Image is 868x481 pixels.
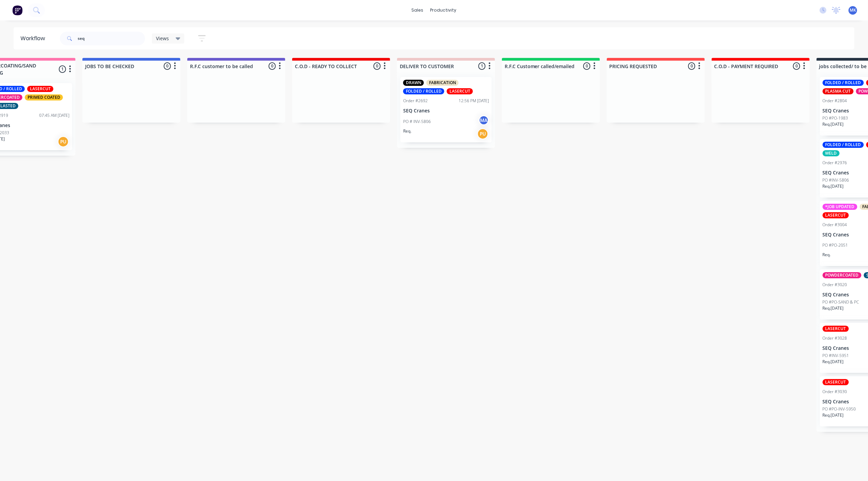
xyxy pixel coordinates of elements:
p: SEQ Cranes [403,108,489,114]
input: Search for orders... [78,32,145,45]
div: WELD [823,150,840,156]
div: Order #3004 [823,222,847,228]
div: 07:45 AM [DATE] [39,112,69,119]
div: FOLDED / ROLLED [823,80,864,86]
p: PO #INV-5806 [823,177,849,183]
div: Order #2692 [403,98,428,104]
div: sales [408,5,427,15]
div: PU [58,136,69,147]
p: PO #PO-2051 [823,242,848,248]
p: Req. [403,128,411,134]
div: LASERCUT [823,326,849,332]
div: PRIMED COATED [25,94,63,100]
p: PO #INV-5951 [823,353,849,359]
p: Req. [DATE] [823,121,844,127]
div: Workflow [20,34,48,43]
img: Factory [12,5,22,15]
div: DRAWNFABRICATIONFOLDED / ROLLEDLASERCUTOrder #269212:56 PM [DATE]SEQ CranesPO # INV-5806MAReq.PU [400,77,492,142]
div: MA [479,115,489,125]
div: Order #2976 [823,160,847,166]
div: LASERCUT [823,212,849,218]
div: PU [477,128,488,139]
p: Req. [DATE] [823,412,844,418]
div: LASERCUT [27,86,53,92]
div: Order #2804 [823,98,847,104]
p: PO #PO-SAND & PC [823,299,859,305]
p: PO #PO-1983 [823,115,848,121]
div: DRAWN [403,80,424,86]
p: PO #PO-INV-5950 [823,406,856,412]
p: Req. [DATE] [823,359,844,365]
div: Order #3030 [823,389,847,395]
div: 12:56 PM [DATE] [459,98,489,104]
p: Req. [823,252,831,258]
div: productivity [427,5,460,15]
p: Req. [DATE] [823,305,844,311]
p: PO # INV-5806 [403,119,431,125]
div: POWDERCOATED [823,272,862,278]
span: Views [156,35,169,42]
span: MK [850,7,856,13]
p: Req. [DATE] [823,183,844,189]
div: *JOB UPDATED [823,204,857,210]
div: LASERCUT [447,88,473,94]
div: LASERCUT [823,379,849,385]
div: Order #3020 [823,282,847,288]
div: FABRICATION [426,80,459,86]
div: FOLDED / ROLLED [403,88,444,94]
div: Order #3028 [823,335,847,341]
div: PLASMA CUT [823,88,854,94]
div: FOLDED / ROLLED [823,142,864,148]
